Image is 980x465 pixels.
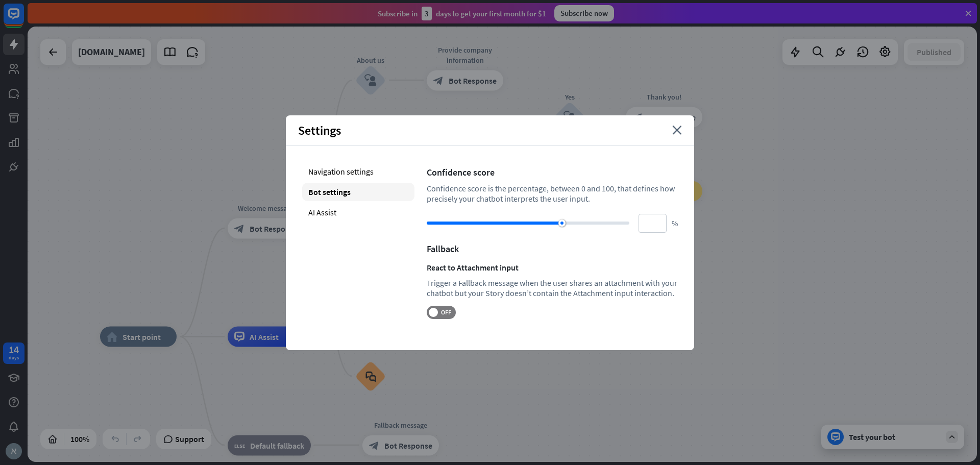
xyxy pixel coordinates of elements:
[298,123,341,138] span: Settings
[563,111,576,124] i: block_user_input
[355,420,447,430] div: Fallback message
[422,7,432,20] div: 3
[433,75,444,85] i: block_bot_response
[648,112,696,123] span: Bot Response
[3,342,24,364] a: 14 days
[427,243,678,255] div: Fallback
[419,44,511,65] div: Provide company information
[618,92,710,102] div: Thank you!
[384,440,432,450] span: Bot Response
[234,440,245,450] i: block_fallback
[554,5,614,21] div: Subscribe now
[369,440,379,450] i: block_bot_response
[849,432,941,442] div: Test your bot
[378,7,546,20] div: Subscribe in days to get your first month for $1
[302,183,414,201] div: Bot settings
[107,332,117,342] i: home_2
[250,223,298,233] span: Bot Response
[365,371,376,382] i: block_faq
[9,345,19,354] div: 14
[427,183,678,204] div: Confidence score is the percentage, between 0 and 100, that defines how precisely your chatbot in...
[78,39,145,65] div: petkind.co.il
[364,74,377,86] i: block_user_input
[220,203,312,213] div: Welcome message
[672,218,678,228] span: %
[908,43,961,61] button: Published
[340,55,401,65] div: About us
[250,332,279,342] span: AI Assist
[427,278,678,298] div: Trigger a Fallback message when the user shares an attachment with your chatbot but your Story do...
[175,431,204,447] span: Support
[122,332,161,342] span: Start point
[250,440,304,450] span: Default fallback
[632,112,643,123] i: block_bot_response
[427,166,678,178] div: Confidence score
[9,354,19,361] div: days
[8,4,39,35] button: Open LiveChat chat widget
[302,162,414,181] div: Navigation settings
[427,262,678,273] div: React to Attachment input
[234,223,244,233] i: block_bot_response
[302,203,414,222] div: AI Assist
[67,431,92,447] div: 100%
[672,126,682,135] i: close
[539,92,600,102] div: Yes
[449,75,497,85] span: Bot Response
[438,308,454,316] span: OFF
